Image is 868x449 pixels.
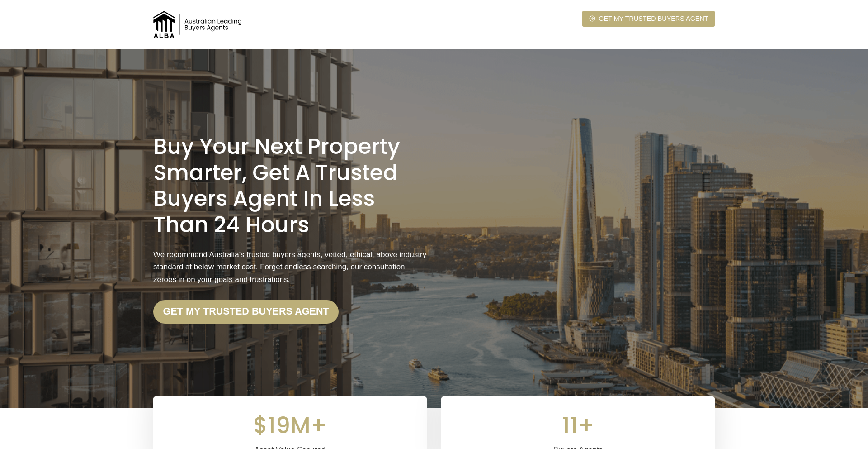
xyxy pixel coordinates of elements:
[153,134,427,238] h1: Buy Your Next Property Smarter, Get a Trusted Buyers Agent in less than 24 Hours
[582,11,715,27] a: Get my trusted Buyers Agent
[599,14,708,24] span: Get my trusted Buyers Agent
[164,407,416,444] div: $19M+
[452,407,704,444] div: 11+
[153,300,339,324] a: Get my trusted Buyers Agent
[153,248,427,286] p: We recommend Australia’s trusted buyers agents, vetted, ethical, above industry standard at below...
[163,306,329,317] strong: Get my trusted Buyers Agent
